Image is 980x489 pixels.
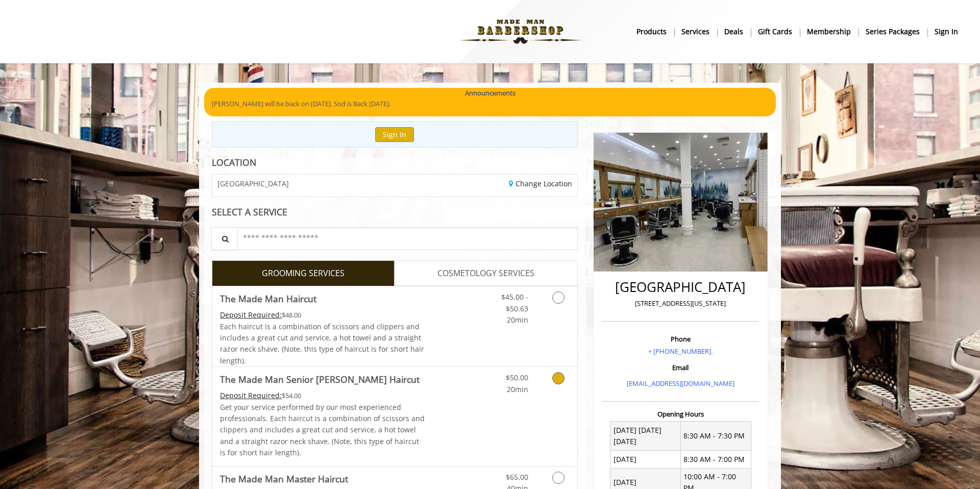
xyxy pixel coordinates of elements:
span: GROOMING SERVICES [262,267,345,280]
img: Made Man Barbershop logo [450,4,591,60]
span: COSMETOLOGY SERVICES [437,267,534,280]
td: 8:30 AM - 7:00 PM [680,451,751,468]
button: Sign In [375,127,414,142]
a: [EMAIL_ADDRESS][DOMAIN_NAME] [627,379,734,388]
span: [GEOGRAPHIC_DATA] [217,180,289,187]
div: $54.00 [220,390,425,401]
b: sign in [935,26,958,37]
a: DealsDeals [717,24,751,39]
span: 20min [507,384,528,394]
a: sign insign in [927,24,965,39]
b: The Made Man Senior [PERSON_NAME] Haircut [220,372,420,386]
span: This service needs some Advance to be paid before we block your appointment [220,390,282,400]
span: $50.00 [506,373,528,382]
span: This service needs some Advance to be paid before we block your appointment [220,310,282,320]
p: [PERSON_NAME] will be back on [DATE]. Sod is Back [DATE]. [212,99,768,109]
span: $45.00 - $50.63 [501,292,528,313]
b: LOCATION [212,156,256,168]
h3: Phone [605,335,756,343]
a: + [PHONE_NUMBER]. [648,347,713,356]
p: [STREET_ADDRESS][US_STATE] [605,298,756,309]
div: SELECT A SERVICE [212,207,578,217]
a: Series packagesSeries packages [859,24,927,39]
div: $48.00 [220,309,425,321]
td: 8:30 AM - 7:30 PM [680,422,751,451]
button: Service Search [211,227,238,250]
a: ServicesServices [674,24,717,39]
p: Get your service performed by our most experienced professionals. Each haircut is a combination o... [220,402,425,459]
a: Change Location [509,179,572,188]
a: Gift cardsgift cards [751,24,800,39]
h3: Email [605,364,756,371]
b: Services [681,26,709,37]
td: [DATE] [DATE] [DATE] [610,422,681,451]
h2: [GEOGRAPHIC_DATA] [605,280,756,295]
td: [DATE] [610,451,681,468]
a: MembershipMembership [800,24,859,39]
b: The Made Man Master Haircut [220,472,348,486]
b: Deals [724,26,743,37]
b: Membership [807,26,851,37]
a: Productsproducts [629,24,674,39]
span: $65.00 [506,472,528,482]
h3: Opening Hours [602,410,759,418]
b: gift cards [758,26,792,37]
b: The Made Man Haircut [220,291,316,306]
span: 20min [507,315,528,325]
span: Each haircut is a combination of scissors and clippers and includes a great cut and service, a ho... [220,322,424,365]
b: Series packages [866,26,920,37]
b: Announcements [465,88,516,99]
b: products [636,26,667,37]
